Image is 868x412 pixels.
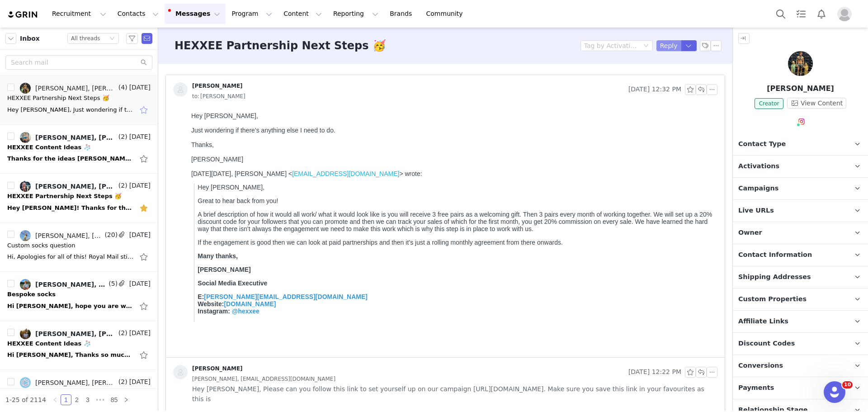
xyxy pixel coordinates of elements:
[7,94,109,103] div: HEXXEE Partnership Next Steps 🥳
[384,4,420,24] a: Brands
[82,394,93,405] li: 3
[165,4,226,24] button: Messages
[20,328,31,339] img: 66c00b9a-0be8-4b91-8f46-f894172ac8b2.jpg
[584,41,637,50] div: Tag by Activation
[7,10,39,19] img: grin logo
[733,83,868,94] p: [PERSON_NAME]
[738,383,774,393] span: Payments
[47,4,112,24] button: Recruitment
[7,143,91,152] div: HEXXEE Content Ideas 🧦
[738,139,786,149] span: Contact Type
[104,62,212,69] a: [EMAIL_ADDRESS][DOMAIN_NAME]
[166,358,725,411] div: [PERSON_NAME] [DATE] 12:22 PM[PERSON_NAME], [EMAIL_ADDRESS][DOMAIN_NAME] Hey [PERSON_NAME], Pleas...
[50,394,61,405] li: Previous Page
[7,192,122,201] div: HEXXEE Partnership Next Steps 🥳
[643,43,649,49] i: icon: down
[61,394,71,405] li: 1
[20,132,117,143] a: [PERSON_NAME], [PERSON_NAME], [PERSON_NAME]
[166,75,725,109] div: [PERSON_NAME] [DATE] 12:32 PMto:[PERSON_NAME]
[7,350,134,360] div: Hi Ellie, Thanks so much for your email! I'll get creating as soon as my socks come in! Can't wai...
[93,394,108,405] li: Next 3 Pages
[738,317,788,327] span: Affiliate Links
[798,118,805,125] img: instagram.svg
[4,18,526,25] div: Just wondering if there’s anything else I need to do.
[738,339,795,349] span: Discount Codes
[20,34,40,43] span: Inbox
[35,85,117,92] div: [PERSON_NAME], [PERSON_NAME], [PERSON_NAME]
[192,384,717,404] span: Hey [PERSON_NAME], Please can you follow this link to set yourself up on our campaign [URL][DOMAI...
[35,134,117,141] div: [PERSON_NAME], [PERSON_NAME], [PERSON_NAME]
[192,365,243,372] div: [PERSON_NAME]
[791,4,811,24] a: Tasks
[10,157,63,165] strong: [PERSON_NAME]
[20,230,103,241] a: [PERSON_NAME], [PERSON_NAME], [PERSON_NAME], [PERSON_NAME]
[738,294,807,304] span: Custom Properties
[10,130,526,137] p: If the engagement is good then we can look at paid partnerships and then it’s just a rolling mont...
[35,232,103,239] div: [PERSON_NAME], [PERSON_NAME], [PERSON_NAME], [PERSON_NAME]
[4,4,526,245] body: Hey [PERSON_NAME],
[35,379,117,386] div: [PERSON_NAME], [PERSON_NAME]
[656,40,681,51] button: Reply
[52,397,58,403] i: icon: left
[832,7,861,21] button: Profile
[7,105,134,114] div: Hey Ellie, Just wondering if there's anything else I need to do. Thanks, Joe On Wednesday, August...
[20,328,117,339] a: [PERSON_NAME], [PERSON_NAME], [PERSON_NAME]
[7,290,56,299] div: Bespoke socks
[787,98,846,109] button: View Content
[71,394,82,405] li: 2
[10,185,180,192] strong: E:
[173,82,188,97] img: placeholder-contacts.jpeg
[628,84,681,95] span: [DATE] 12:32 PM
[628,367,681,378] span: [DATE] 12:22 PM
[755,98,784,109] span: Creator
[10,89,526,96] p: Great to hear back from you!
[173,365,188,379] img: placeholder-contacts.jpeg
[738,250,812,260] span: Contact Information
[16,185,180,192] a: [PERSON_NAME][EMAIL_ADDRESS][DOMAIN_NAME]
[20,279,107,290] a: [PERSON_NAME], [PERSON_NAME]
[71,33,100,43] div: All threads
[192,374,335,384] span: [PERSON_NAME], [EMAIL_ADDRESS][DOMAIN_NAME]
[20,181,117,192] a: [PERSON_NAME], [PERSON_NAME]
[7,241,75,250] div: Custom socks question
[173,82,243,97] a: [PERSON_NAME]
[35,330,117,337] div: [PERSON_NAME], [PERSON_NAME], [PERSON_NAME]
[83,395,93,405] a: 3
[142,33,152,44] span: Send Email
[61,395,71,405] a: 1
[192,82,243,90] div: [PERSON_NAME]
[175,38,386,54] h3: HEXXEE Partnership Next Steps 🥳
[108,395,121,405] a: 85
[7,204,134,213] div: Hey Ellie! Thanks for the email and sorry for taking so long to get back to you. I work at a comp...
[421,4,472,24] a: Community
[771,4,791,24] button: Search
[109,36,115,42] i: icon: down
[93,394,108,405] span: •••
[35,183,117,190] div: [PERSON_NAME], [PERSON_NAME]
[20,377,117,388] a: [PERSON_NAME], [PERSON_NAME]
[7,339,91,348] div: HEXXEE Content Ideas 🧦
[7,154,134,163] div: Thanks for the ideas Ellie! I'm going to try the carousel post idea for IG! On 27 Aug 2025, at 8:...
[20,132,31,143] img: c95e4264-863c-434e-83d4-09193036589a.jpg
[35,281,107,288] div: [PERSON_NAME], [PERSON_NAME]
[7,388,40,397] div: Fwd: Vente
[328,4,384,24] button: Reporting
[20,83,31,94] img: 503a21bc-2091-44c9-9e1a-08764e9453e2--s.jpg
[20,181,31,192] img: 1c7fee19-a710-44c6-bbc2-2b76b0aab1d2.jpg
[738,361,783,371] span: Conversions
[108,394,121,405] li: 85
[824,381,845,403] iframe: Intercom live chat
[20,377,31,388] img: 5e3ab3cb-9ce1-44a1-b3f8-db16902a3bdb.jpg
[4,33,526,40] div: Thanks,
[173,365,243,379] a: [PERSON_NAME]
[10,192,88,199] strong: Website:
[7,252,134,261] div: Hi, Apologies for all of this! Royal Mail still have not provided us with any clarity. I have sen...
[36,192,88,199] a: [DOMAIN_NAME]
[4,47,526,54] div: [PERSON_NAME]
[738,206,774,216] span: Live URLs
[278,4,327,24] button: Content
[10,144,50,151] strong: Many thanks,
[5,55,152,70] input: Search mail
[123,397,129,403] i: icon: right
